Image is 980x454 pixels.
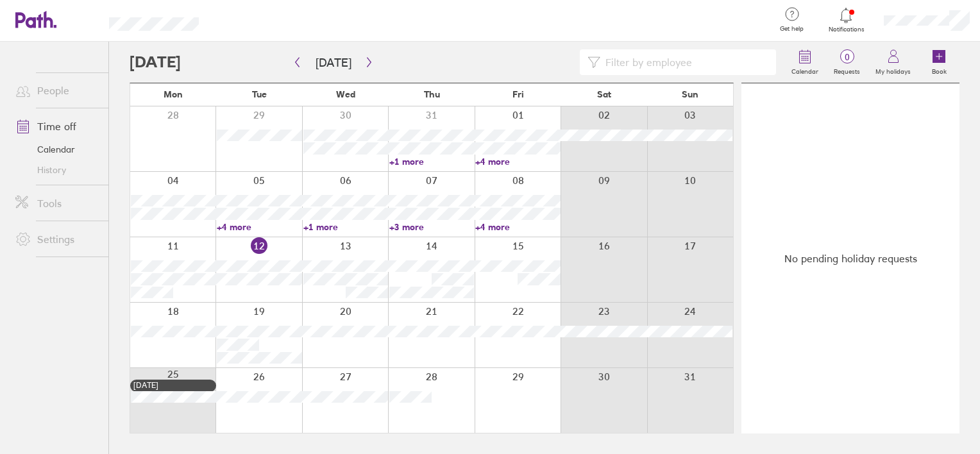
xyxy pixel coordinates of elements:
[5,160,108,180] a: History
[771,25,813,33] span: Get help
[133,381,213,390] div: [DATE]
[918,42,959,83] a: Book
[826,64,868,76] label: Requests
[512,89,524,99] span: Fri
[5,226,108,252] a: Settings
[868,42,918,83] a: My holidays
[475,156,560,167] a: +4 more
[217,221,301,233] a: +4 more
[826,52,868,62] span: 0
[741,83,959,433] div: No pending holiday requests
[252,89,267,99] span: Tue
[600,50,768,74] input: Filter by employee
[784,42,826,83] a: Calendar
[389,156,474,167] a: +1 more
[682,89,698,99] span: Sun
[597,89,611,99] span: Sat
[825,26,867,33] span: Notifications
[5,113,108,139] a: Time off
[164,89,183,99] span: Mon
[389,221,474,233] a: +3 more
[924,64,954,76] label: Book
[5,78,108,103] a: People
[868,64,918,76] label: My holidays
[336,89,355,99] span: Wed
[5,190,108,216] a: Tools
[475,221,560,233] a: +4 more
[784,64,826,76] label: Calendar
[826,42,868,83] a: 0Requests
[424,89,440,99] span: Thu
[5,139,108,160] a: Calendar
[305,52,362,73] button: [DATE]
[825,6,867,33] a: Notifications
[303,221,388,233] a: +1 more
